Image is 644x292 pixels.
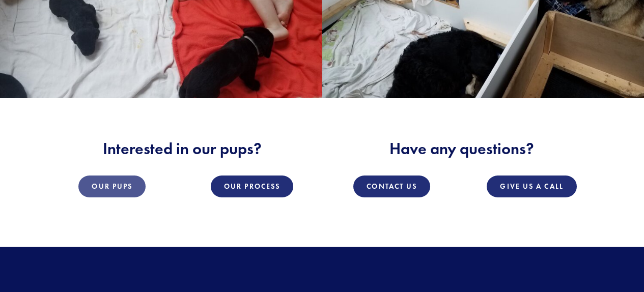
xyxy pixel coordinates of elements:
[353,176,430,197] a: Contact Us
[331,139,594,158] h2: Have any questions?
[51,139,314,158] h2: Interested in our pups?
[211,176,293,197] a: Our Process
[78,176,146,197] a: Our Pups
[487,176,576,197] a: Give Us a Call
